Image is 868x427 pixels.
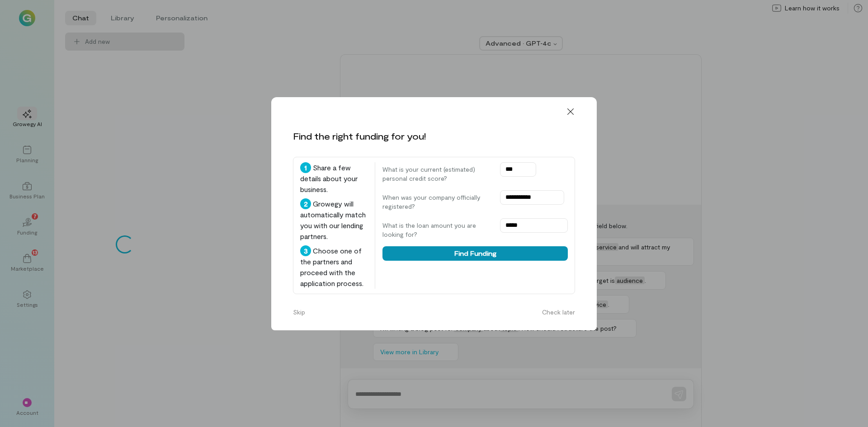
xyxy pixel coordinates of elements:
[288,305,311,319] button: Skip
[382,246,568,261] button: Find Funding
[300,245,368,289] div: Choose one of the partners and proceed with the application process.
[300,162,311,173] div: 1
[382,193,491,211] label: When was your company officially registered?
[293,130,426,142] div: Find the right funding for you!
[382,221,491,239] label: What is the loan amount you are looking for?
[537,305,580,319] button: Check later
[300,198,311,209] div: 2
[300,198,368,242] div: Growegy will automatically match you with our lending partners.
[300,245,311,256] div: 3
[300,162,368,195] div: Share a few details about your business.
[382,165,491,183] label: What is your current (estimated) personal credit score?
